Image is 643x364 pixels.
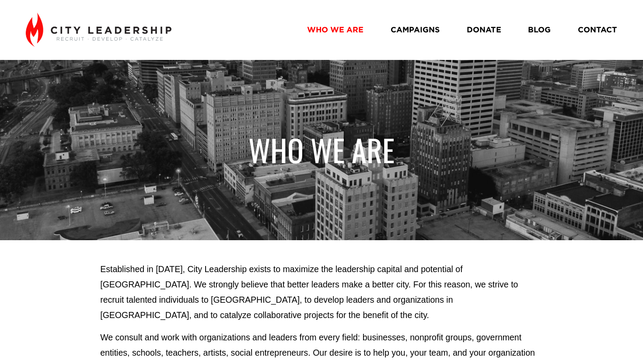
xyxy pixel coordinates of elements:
[100,262,543,323] p: Established in [DATE], City Leadership exists to maximize the leadership capital and potential of...
[391,22,440,38] a: CAMPAIGNS
[528,22,551,38] a: BLOG
[307,22,363,38] a: WHO WE ARE
[467,22,501,38] a: DONATE
[100,131,543,168] h1: WHO WE ARE
[578,22,617,38] a: CONTACT
[26,13,171,47] img: City Leadership - Recruit. Develop. Catalyze.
